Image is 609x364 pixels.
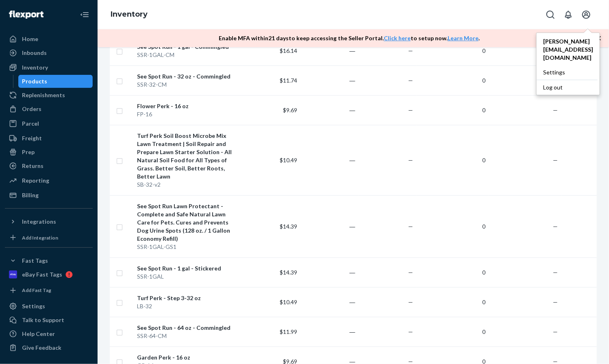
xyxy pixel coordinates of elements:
button: Talk to Support [5,314,93,327]
div: See Spot Run - 1 gal - Stickered [137,264,239,272]
div: SB-32-v2 [137,181,239,189]
span: — [408,328,413,335]
a: Prep [5,146,93,159]
a: Add Fast Tag [5,284,93,297]
div: Inventory [22,63,48,72]
div: Returns [22,162,43,170]
p: Enable MFA within 21 days to keep accessing the Seller Portal. to setup now. . [219,34,480,42]
span: $14.39 [280,269,297,276]
td: ― [300,65,359,95]
span: — [553,223,558,230]
td: 0 [416,317,489,347]
span: — [408,223,413,230]
a: eBay Fast Tags [5,268,93,281]
img: Flexport logo [9,11,43,19]
a: Inventory [111,10,148,19]
button: Fast Tags [5,254,93,267]
button: Open Search Box [542,7,559,23]
a: Learn More [448,35,478,41]
a: Products [18,75,93,88]
div: Turf Perk - Step 3-32 oz [137,294,239,302]
a: Replenishments [5,89,93,102]
td: 0 [416,125,489,195]
td: ― [300,95,359,125]
span: — [553,269,558,276]
div: Give Feedback [22,344,61,352]
span: $11.99 [280,328,297,335]
span: — [408,47,413,54]
td: 0 [416,195,489,257]
div: Replenishments [22,91,65,99]
button: Integrations [5,215,93,228]
div: eBay Fast Tags [22,270,62,279]
button: Log out [537,80,598,95]
td: ― [300,36,359,65]
div: Prep [22,148,35,156]
a: Settings [5,300,93,313]
td: 0 [416,36,489,65]
a: Settings [537,65,600,80]
div: Talk to Support [22,316,64,324]
td: 0 [416,95,489,125]
a: Inbounds [5,46,93,59]
div: See Spot Run - 64 oz - Commingled [137,324,239,332]
a: Inventory [5,61,93,74]
span: $10.49 [280,157,297,163]
button: Open notifications [560,7,576,23]
div: Add Fast Tag [22,287,51,294]
span: — [408,77,413,84]
a: Parcel [5,117,93,130]
div: Fast Tags [22,257,48,265]
div: SSR-1GAL-CM [137,51,239,59]
div: Inbounds [22,49,47,57]
div: SSR-1GAL-GS1 [137,243,239,251]
span: — [553,328,558,335]
div: Flower Perk - 16 oz [137,102,239,110]
span: $11.74 [280,77,297,84]
ol: breadcrumbs [104,3,154,26]
a: Click here [384,35,411,41]
a: Home [5,33,93,46]
div: Billing [22,191,39,199]
td: ― [300,195,359,257]
span: — [553,107,558,113]
button: Close Navigation [76,7,93,23]
a: Freight [5,132,93,145]
div: Orders [22,105,41,113]
a: Billing [5,189,93,202]
div: FP-16 [137,110,239,118]
a: Add Integration [5,231,93,244]
div: Freight [22,134,42,142]
a: Orders [5,102,93,116]
span: — [408,107,413,113]
div: Garden Perk - 16 oz [137,353,239,362]
span: $16.14 [280,47,297,54]
div: Help Center [22,330,55,338]
div: Settings [22,302,45,310]
div: Products [22,77,48,85]
div: LB-32 [137,302,239,310]
td: ― [300,257,359,287]
div: Reporting [22,177,49,185]
div: Home [22,35,38,43]
td: 0 [416,287,489,317]
td: ― [300,287,359,317]
a: Returns [5,159,93,172]
div: Integrations [22,218,56,226]
div: SSR-1GAL [137,272,239,281]
a: Reporting [5,174,93,187]
div: Parcel [22,120,39,128]
span: — [553,157,558,163]
a: [PERSON_NAME][EMAIL_ADDRESS][DOMAIN_NAME] [537,34,600,65]
span: Chat [18,6,35,13]
td: 0 [416,65,489,95]
div: SSR-64-CM [137,332,239,340]
td: ― [300,125,359,195]
a: Help Center [5,327,93,340]
button: Open account menu [578,7,594,23]
div: SSR-32-CM [137,81,239,89]
button: Give Feedback [5,341,93,354]
td: ― [300,317,359,347]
